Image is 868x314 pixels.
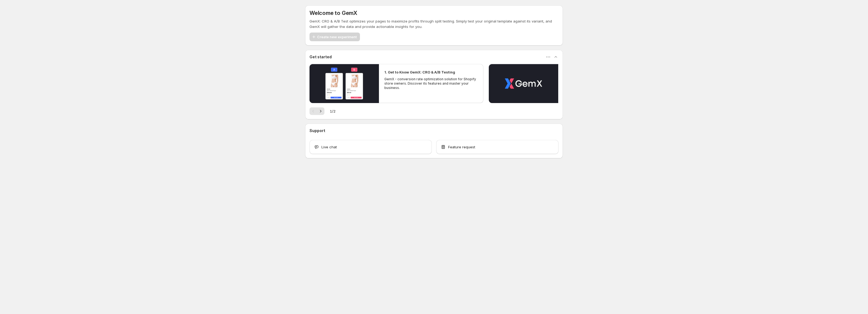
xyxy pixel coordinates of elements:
[309,18,559,29] p: GemX: CRO & A/B Test optimizes your pages to maximize profits through split testing. Simply test ...
[309,107,324,115] nav: Pagination
[321,144,337,150] span: Live chat
[489,64,558,103] button: Play video
[384,77,478,90] p: GemX - conversion rate optimization solution for Shopify store owners. Discover its features and ...
[384,69,455,75] h2: 1. Get to Know GemX: CRO & A/B Testing
[309,64,379,103] button: Play video
[330,108,336,114] span: 1 / 2
[448,144,475,150] span: Feature request
[309,54,332,60] h3: Get started
[309,128,325,133] h3: Support
[309,10,357,16] h5: Welcome to GemX
[317,107,324,115] button: Next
